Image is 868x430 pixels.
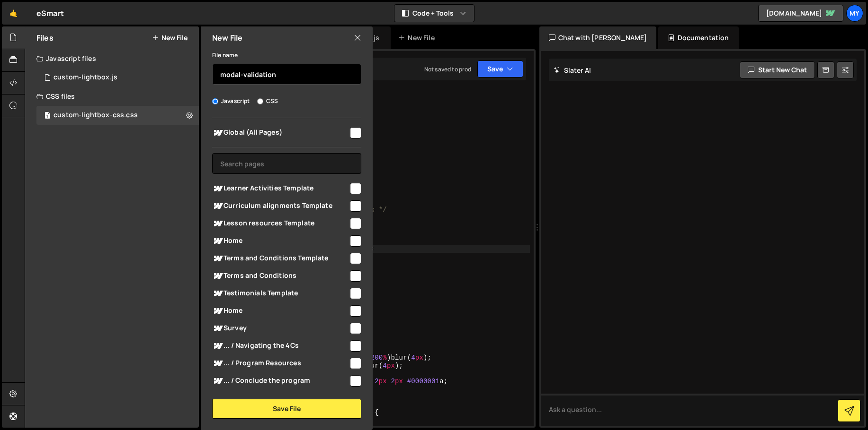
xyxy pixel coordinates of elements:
a: 🤙 [2,2,25,25]
span: Home [212,305,349,317]
input: Name [212,64,361,85]
span: ... / Program Resources [212,358,349,369]
span: 1 [45,112,50,120]
div: Chat with [PERSON_NAME] [539,26,657,49]
a: My [846,5,863,22]
button: Code + Tools [394,5,474,22]
h2: New File [212,33,242,43]
div: Javascript files [25,49,199,68]
div: custom-lightbox.js [54,73,117,82]
span: Survey [212,323,349,334]
div: eSmart [36,8,64,19]
label: File name [212,51,238,60]
div: CSS files [25,87,199,106]
span: Lesson resources Template [212,218,349,229]
span: Curriculum alignments Template [212,200,349,212]
div: 16782/46205.js [36,68,199,87]
div: New File [398,33,438,43]
h2: Slater AI [554,66,591,75]
span: Learner Activities Template [212,183,349,194]
input: CSS [257,98,263,104]
span: Terms and Conditions Template [212,253,349,264]
input: Javascript [212,98,218,104]
div: Documentation [658,26,738,49]
button: Save [477,60,523,77]
div: custom-lightbox-css.css [54,111,138,120]
span: ... / Navigating the 4Cs [212,340,349,352]
label: Javascript [212,96,250,106]
span: Global (All Pages) [212,127,349,138]
span: Home [212,235,349,247]
div: 16782/46269.css [36,106,199,125]
button: Save File [212,399,361,419]
button: New File [152,34,188,42]
h2: Files [36,33,54,43]
span: Terms and Conditions [212,270,349,282]
a: [DOMAIN_NAME] [758,5,843,22]
button: Start new chat [740,61,815,78]
span: ... / Conclude the program [212,375,349,387]
div: Not saved to prod [424,65,472,73]
span: Testimonials Template [212,288,349,299]
input: Search pages [212,153,361,174]
label: CSS [257,96,278,106]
